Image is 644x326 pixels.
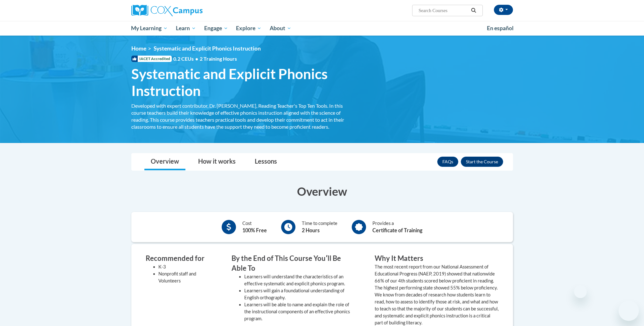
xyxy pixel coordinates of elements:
div: Provides a [372,220,422,234]
a: How it works [192,153,242,170]
span: IACET Accredited [131,56,172,62]
img: Cox Campus [131,5,203,16]
a: Explore [232,21,266,36]
span: About [270,24,291,32]
a: Lessons [248,153,283,170]
a: Overview [144,153,185,170]
button: Account Settings [494,5,513,15]
a: Home [131,45,146,52]
span: 0.2 CEUs [173,55,237,62]
span: My Learning [131,24,168,32]
div: Cost [242,220,267,234]
a: Engage [200,21,232,36]
span: Systematic and Explicit Phonics Instruction [154,45,261,52]
a: About [266,21,295,36]
div: Main menu [122,21,523,36]
span: 2 Training Hours [200,56,237,62]
span: • [195,56,198,62]
a: My Learning [127,21,172,36]
iframe: Button to launch messaging window [619,301,639,321]
li: K-3 [158,263,212,270]
span: Learn [176,24,196,32]
h3: By the End of This Course Youʹll Be Able To [232,254,356,273]
value: The most recent report from our National Assessment of Educational Progress (NAEP, 2019) showed t... [375,264,499,325]
li: Learners will be able to name and explain the role of the instructional components of an effectiv... [244,301,356,322]
span: Explore [236,24,261,32]
iframe: Close message [574,285,587,298]
input: Search Courses [418,7,469,14]
li: Learners will gain a foundational understanding of English orthography. [244,287,356,301]
h3: Recommended for [146,254,212,263]
h3: Why It Matters [375,254,499,263]
div: Time to complete [302,220,337,234]
a: En español [483,22,518,35]
button: Search [469,7,478,14]
h3: Overview [131,183,513,199]
a: Cox Campus [131,5,252,16]
span: En español [487,25,514,31]
li: Nonprofit staff and Volunteers [158,270,212,284]
button: Enroll [461,157,503,167]
li: Learners will understand the characteristics of an effective systematic and explicit phonics prog... [244,273,356,287]
a: FAQs [437,157,458,167]
b: 2 Hours [302,227,320,233]
b: 100% Free [242,227,267,233]
span: Engage [204,24,228,32]
div: Developed with expert contributor, Dr. [PERSON_NAME], Reading Teacher's Top Ten Tools. In this co... [131,102,351,130]
span: Systematic and Explicit Phonics Instruction [131,65,351,99]
a: Learn [172,21,200,36]
b: Certificate of Training [372,227,422,233]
